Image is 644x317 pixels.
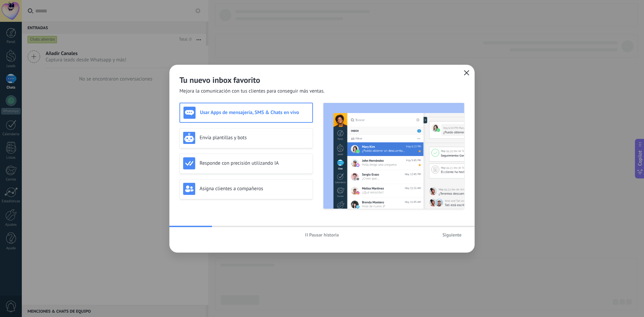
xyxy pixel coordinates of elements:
[302,230,342,240] button: Pausar historia
[179,75,465,85] h2: Tu nuevo inbox favorito
[200,109,309,116] h3: Usar Apps de mensajería, SMS & Chats en vivo
[309,232,339,237] span: Pausar historia
[442,232,462,237] span: Siguiente
[200,135,309,141] h3: Envía plantillas y bots
[200,186,309,192] h3: Asigna clientes a compañeros
[439,230,465,240] button: Siguiente
[200,160,309,166] h3: Responde con precisión utilizando IA
[179,88,325,95] span: Mejora la comunicación con tus clientes para conseguir más ventas.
